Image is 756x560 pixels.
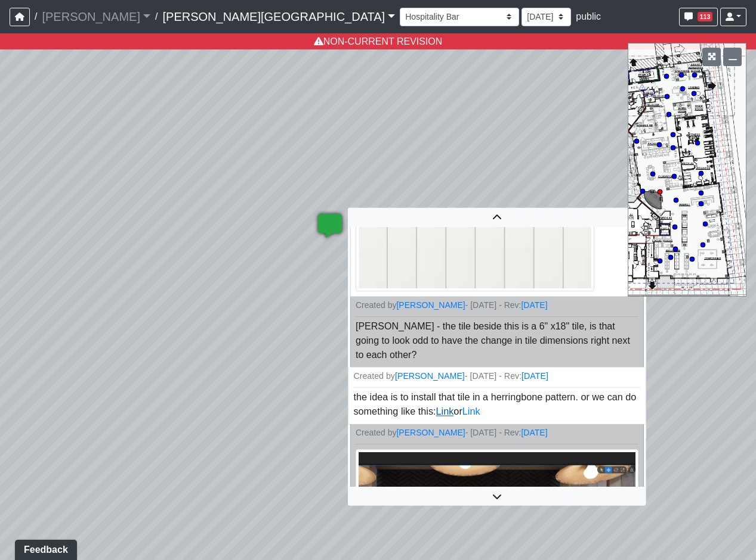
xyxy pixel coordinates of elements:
button: 113 [679,8,718,26]
a: [PERSON_NAME] [395,371,465,380]
a: [DATE] [522,371,548,380]
small: Created by - [DATE] - Rev: [356,427,638,439]
span: [PERSON_NAME] - the tile beside this is a 6" x18" tile, is that going to look odd to have the cha... [356,321,632,360]
a: [DATE] [521,300,547,310]
span: the idea is to install that tile in a herringbone pattern. or we can do something like this: or [353,392,638,417]
a: [DATE] [521,428,547,437]
a: Link [462,406,480,416]
a: NON-CURRENT REVISION [314,36,443,46]
a: [PERSON_NAME][GEOGRAPHIC_DATA] [162,5,395,29]
small: Created by - [DATE] - Rev: [353,369,640,382]
a: [PERSON_NAME] [42,5,150,29]
iframe: Ybug feedback widget [9,536,79,560]
span: 113 [698,12,713,21]
a: [PERSON_NAME] [396,300,465,310]
a: [PERSON_NAME] [396,428,465,437]
small: Created by - [DATE] - Rev: [356,299,638,312]
span: / [150,5,162,29]
span: / [30,5,42,29]
span: public [576,11,601,21]
a: Link [436,406,453,416]
img: dtzBTHuX6CLAwCuXAQQcBH.png [356,53,594,291]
